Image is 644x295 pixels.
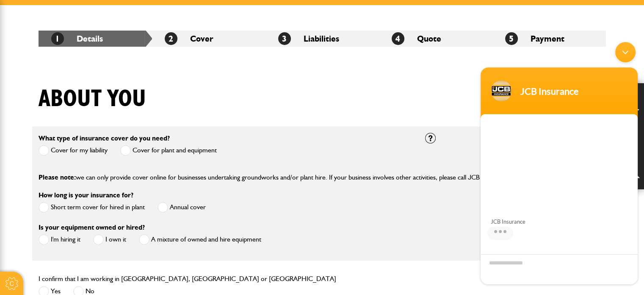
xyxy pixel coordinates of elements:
[158,202,206,213] label: Annual cover
[39,234,80,245] label: I'm hiring it
[39,85,146,113] h1: About you
[51,32,64,45] span: 1
[39,275,336,282] label: I confirm that I am working in [GEOGRAPHIC_DATA], [GEOGRAPHIC_DATA] or [GEOGRAPHIC_DATA]
[39,172,606,183] p: we can only provide cover online for businesses undertaking groundworks and/or plant hire. If you...
[278,32,291,45] span: 3
[476,38,642,289] iframe: SalesIQ Chatwindow
[152,31,265,47] li: Cover
[492,31,606,47] li: Payment
[39,31,152,47] li: Details
[39,202,145,213] label: Short term cover for hired in plant
[39,173,76,181] span: Please note:
[139,234,261,245] label: A mixture of owned and hire equipment
[165,32,177,45] span: 2
[93,234,126,245] label: I own it
[39,135,170,142] label: What type of insurance cover do you need?
[392,32,404,45] span: 4
[39,192,133,199] label: How long is your insurance for?
[265,31,379,47] li: Liabilities
[39,145,108,156] label: Cover for my liability
[379,31,492,47] li: Quote
[505,32,518,45] span: 5
[120,145,217,156] label: Cover for plant and equipment
[39,224,145,231] label: Is your equipment owned or hired?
